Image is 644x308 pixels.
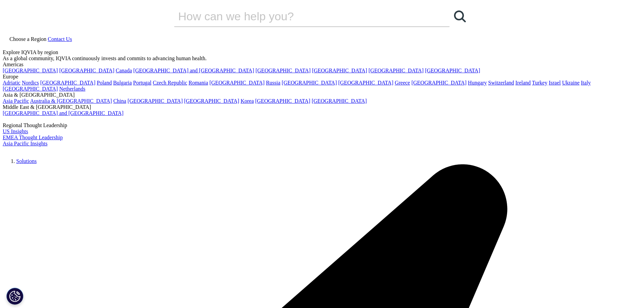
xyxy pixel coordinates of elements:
a: Contact Us [48,36,72,42]
a: [GEOGRAPHIC_DATA] and [GEOGRAPHIC_DATA] [133,68,254,73]
a: Russia [266,80,281,86]
a: EMEA Thought Leadership [3,135,63,140]
a: Netherlands [59,86,85,92]
a: [GEOGRAPHIC_DATA] [3,68,58,73]
a: Romania [189,80,208,86]
a: Turkey [532,80,548,86]
a: [GEOGRAPHIC_DATA] [255,98,310,104]
a: Solutions [16,158,37,164]
a: [GEOGRAPHIC_DATA] [40,80,95,86]
div: Explore IQVIA by region [3,49,641,55]
div: Middle East & [GEOGRAPHIC_DATA] [3,104,641,110]
a: Korea [241,98,254,104]
a: Nordics [22,80,39,86]
a: Portugal [133,80,151,86]
button: Cookies Settings [6,288,23,305]
a: [GEOGRAPHIC_DATA] [312,68,367,73]
a: [GEOGRAPHIC_DATA] [184,98,239,104]
a: Hungary [468,80,487,86]
svg: Search [454,10,466,22]
a: Greece [395,80,410,86]
a: Italy [581,80,591,86]
a: [GEOGRAPHIC_DATA] [338,80,393,86]
a: [GEOGRAPHIC_DATA] [3,86,58,92]
a: Australia & [GEOGRAPHIC_DATA] [30,98,112,104]
a: [GEOGRAPHIC_DATA] [425,68,480,73]
div: As a global community, IQVIA continuously invests and commits to advancing human health. [3,55,641,62]
a: [GEOGRAPHIC_DATA] [256,68,311,73]
a: Israel [549,80,561,86]
a: Poland [97,80,112,86]
div: Americas [3,62,641,68]
a: China [113,98,126,104]
a: US Insights [3,128,28,134]
a: [GEOGRAPHIC_DATA] [282,80,337,86]
a: [GEOGRAPHIC_DATA] [210,80,265,86]
a: Asia Pacific Insights [3,141,47,146]
a: Search [450,6,470,26]
a: Adriatic [3,80,20,86]
a: [GEOGRAPHIC_DATA] [368,68,424,73]
div: Regional Thought Leadership [3,122,641,128]
a: [GEOGRAPHIC_DATA] [312,98,367,104]
a: Asia Pacific [3,98,29,104]
div: Asia & [GEOGRAPHIC_DATA] [3,92,641,98]
a: Czech Republic [153,80,187,86]
a: Bulgaria [113,80,132,86]
a: [GEOGRAPHIC_DATA] [411,80,467,86]
div: Europe [3,74,641,80]
a: [GEOGRAPHIC_DATA] [127,98,183,104]
a: Ireland [516,80,531,86]
a: [GEOGRAPHIC_DATA] [59,68,114,73]
input: Search [174,6,430,26]
a: Switzerland [488,80,514,86]
span: Choose a Region [9,36,46,42]
a: Ukraine [562,80,580,86]
a: Canada [116,68,132,73]
a: [GEOGRAPHIC_DATA] and [GEOGRAPHIC_DATA] [3,110,123,116]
